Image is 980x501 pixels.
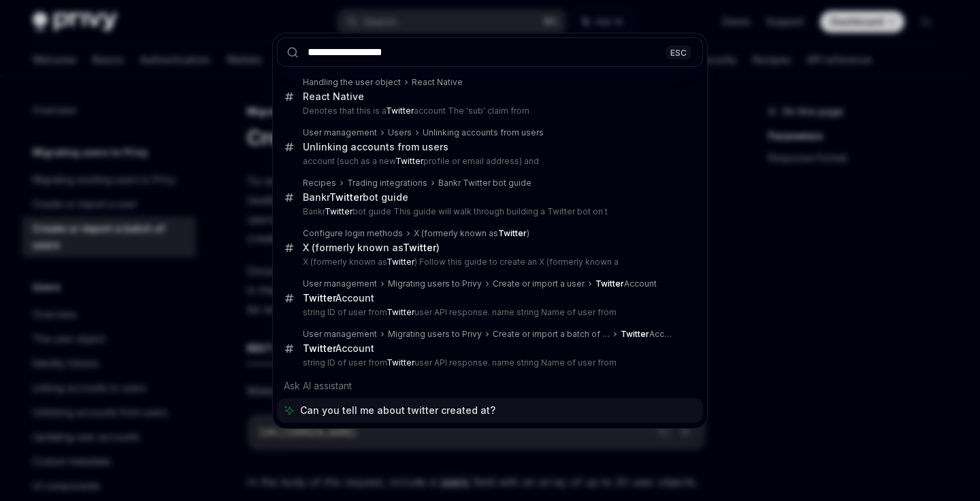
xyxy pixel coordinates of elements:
span: Can you tell me about twitter created at? [300,404,495,417]
b: Twitter [395,156,423,166]
div: Unlinking accounts from users [303,141,448,153]
p: Denotes that this is a account The 'sub' claim from [303,106,674,116]
b: Twitter [387,257,414,267]
div: ESC [666,45,691,59]
div: Migrating users to Privy [388,278,482,289]
div: Account [595,278,657,289]
b: Twitter [303,292,336,304]
div: Unlinking accounts from users [423,127,544,138]
p: X (formerly known as ) Follow this guide to create an X (formerly known a [303,257,674,268]
div: Migrating users to Privy [388,329,482,340]
div: Trading integrations [347,178,427,189]
b: Twitter [387,307,414,317]
b: Twitter [621,329,649,339]
p: account (such as a new profile or email address) and [303,156,674,167]
div: User management [303,278,377,289]
b: Twitter [303,342,336,354]
div: React Native [412,77,463,88]
div: Configure login methods [303,228,403,239]
div: User management [303,329,377,340]
p: string ID of user from user API response. name string Name of user from [303,357,674,368]
div: X (formerly known as ) [303,242,440,254]
div: Bankr Twitter bot guide [438,178,532,189]
b: Twitter [387,357,414,368]
b: Twitter [325,206,353,216]
div: Users [388,127,412,138]
b: Twitter [329,191,363,203]
b: Twitter [386,106,414,116]
b: Twitter [403,242,436,253]
div: Create or import a batch of users [493,329,610,340]
div: Account [303,292,374,304]
div: Account [303,342,374,355]
div: Bankr bot guide [303,191,408,204]
div: Handling the user object [303,77,401,88]
div: Account [621,329,674,340]
p: string ID of user from user API response. name string Name of user from [303,307,674,318]
div: React Native [303,91,364,103]
b: Twitter [498,228,527,238]
div: Create or import a user [493,278,585,289]
p: Bankr bot guide This guide will walk through building a Twitter bot on t [303,206,674,217]
div: User management [303,127,377,138]
div: Ask AI assistant [277,374,703,398]
div: Recipes [303,178,336,189]
div: X (formerly known as ) [414,228,529,239]
b: Twitter [595,278,624,289]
